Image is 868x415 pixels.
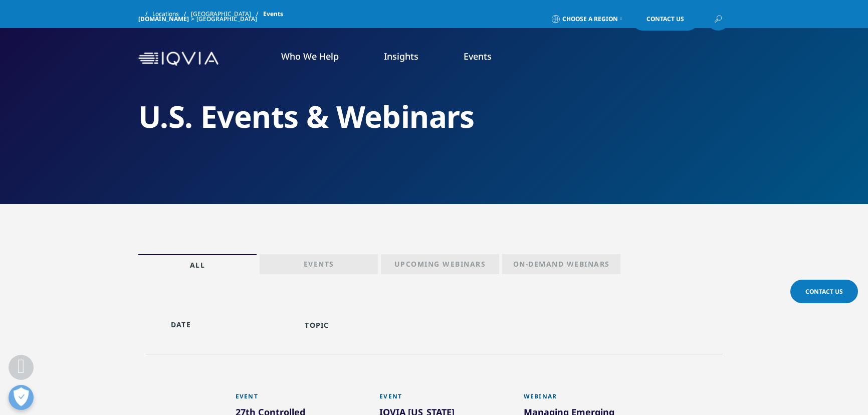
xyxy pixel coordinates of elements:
div: Event [379,392,489,406]
a: On-Demand Webinars [502,254,620,274]
a: Contact Us [631,8,699,31]
a: Insights [384,50,418,62]
div: [GEOGRAPHIC_DATA] [196,15,261,23]
input: DATE [151,313,285,336]
a: Events [464,50,492,62]
div: Topic facet. [305,320,329,330]
div: Event [236,392,345,406]
span: Contact Us [805,287,843,296]
a: Upcoming Webinars [381,254,499,274]
a: All [138,254,257,274]
a: Contact Us [790,280,858,303]
span: Contact Us [646,16,684,22]
span: Choose a Region [562,15,618,23]
div: Webinar [524,392,633,406]
h2: U.S. Events & Webinars [138,98,730,135]
a: Events [260,254,378,274]
p: On-Demand Webinars [513,259,610,273]
p: Upcoming Webinars [394,259,486,273]
img: IQVIA Healthcare Information Technology and Pharma Clinical Research Company [138,52,219,66]
a: Who We Help [281,50,339,62]
a: [DOMAIN_NAME] [138,15,189,23]
nav: Primary [223,35,730,82]
button: Open Preferences [9,385,34,410]
p: Events [304,259,334,273]
p: All [190,260,205,274]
